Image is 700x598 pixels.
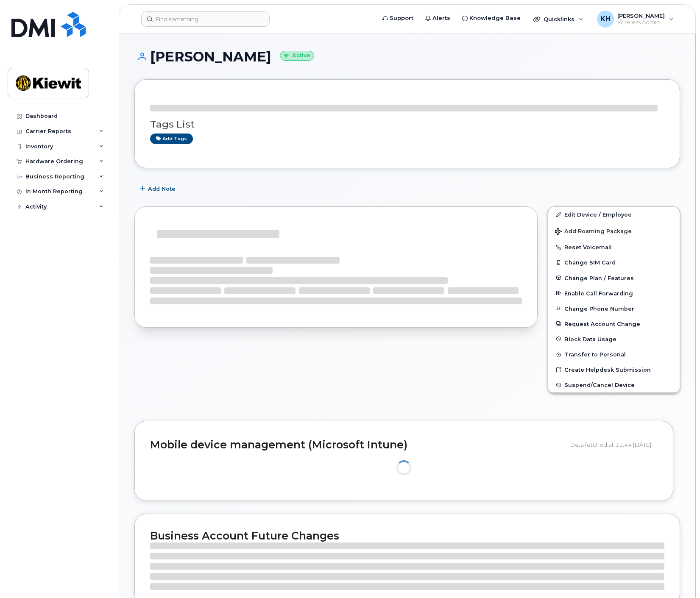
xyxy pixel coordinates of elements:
[148,185,176,193] span: Add Note
[564,275,634,281] span: Change Plan / Features
[548,347,680,362] button: Transfer to Personal
[134,181,183,196] button: Add Note
[548,286,680,301] button: Enable Call Forwarding
[555,228,632,236] span: Add Roaming Package
[150,119,664,130] h3: Tags List
[548,239,680,255] button: Reset Voicemail
[548,377,680,392] button: Suspend/Cancel Device
[570,437,658,453] div: Data fetched at 11:44 [DATE]
[548,301,680,316] button: Change Phone Number
[548,222,680,239] button: Add Roaming Package
[564,382,635,388] span: Suspend/Cancel Device
[548,331,680,347] button: Block Data Usage
[150,439,564,451] h2: Mobile device management (Microsoft Intune)
[134,49,680,64] h1: [PERSON_NAME]
[564,290,633,296] span: Enable Call Forwarding
[548,255,680,270] button: Change SIM Card
[548,316,680,331] button: Request Account Change
[548,362,680,377] a: Create Helpdesk Submission
[548,207,680,222] a: Edit Device / Employee
[548,270,680,286] button: Change Plan / Features
[150,529,664,542] h2: Business Account Future Changes
[280,51,314,61] small: Active
[150,134,193,144] a: Add tags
